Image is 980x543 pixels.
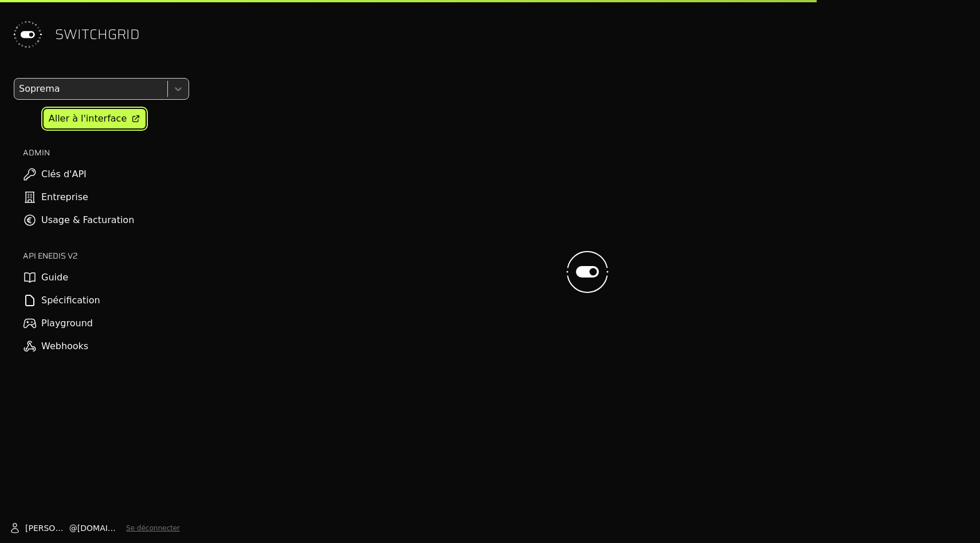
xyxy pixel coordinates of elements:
span: [PERSON_NAME] [25,522,69,534]
h2: ADMIN [23,147,189,158]
button: Se déconnecter [126,524,180,533]
span: [DOMAIN_NAME] [77,522,121,534]
h2: API ENEDIS v2 [23,250,189,261]
div: Aller à l'interface [49,112,127,126]
img: Switchgrid Logo [9,16,46,53]
span: SWITCHGRID [55,25,140,44]
span: @ [69,522,77,534]
a: Aller à l'interface [44,109,146,128]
